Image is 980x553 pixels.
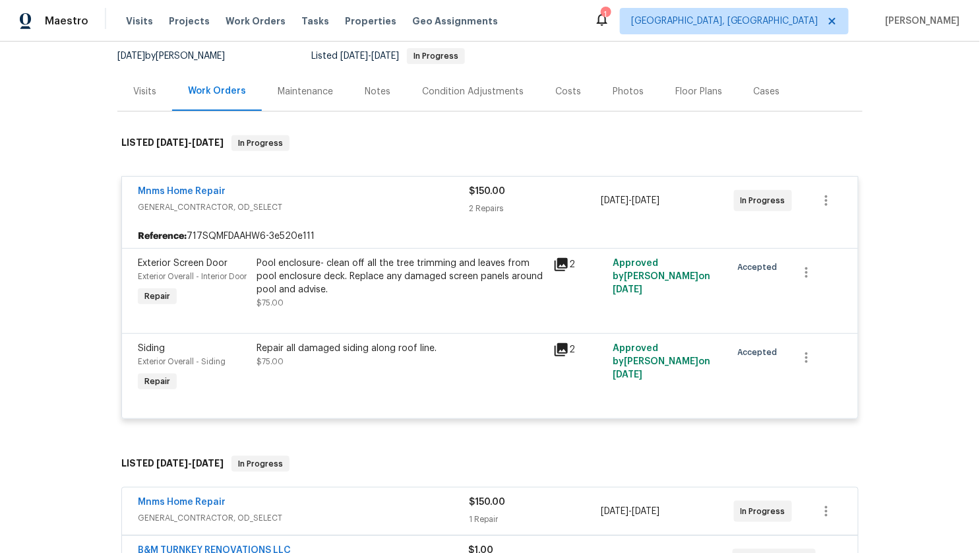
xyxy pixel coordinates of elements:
[754,85,780,98] div: Cases
[738,261,783,274] span: Accepted
[345,15,396,28] span: Properties
[233,137,288,150] span: In Progress
[340,51,368,61] span: [DATE]
[138,230,187,243] b: Reference:
[601,196,629,205] span: [DATE]
[139,375,175,388] span: Repair
[121,456,224,472] h6: LISTED
[138,344,165,353] span: Siding
[278,85,333,98] div: Maintenance
[121,135,224,151] h6: LISTED
[138,201,469,214] span: GENERAL_CONTRACTOR, OD_SELECT
[257,342,545,355] div: Repair all damaged siding along roof line.
[311,51,465,61] span: Listed
[469,187,505,196] span: $150.00
[133,85,156,98] div: Visits
[601,507,629,516] span: [DATE]
[156,459,224,468] span: -
[613,259,710,294] span: Approved by [PERSON_NAME] on
[422,85,524,98] div: Condition Adjustments
[601,194,660,207] span: -
[117,51,145,61] span: [DATE]
[122,224,858,248] div: 717SQMFDAAHW6-3e520e111
[408,52,464,60] span: In Progress
[257,358,284,366] span: $75.00
[412,15,498,28] span: Geo Assignments
[156,459,188,468] span: [DATE]
[613,370,642,379] span: [DATE]
[156,138,224,147] span: -
[601,8,610,21] div: 1
[188,84,246,98] div: Work Orders
[741,505,791,518] span: In Progress
[138,187,226,196] a: Mnms Home Repair
[156,138,188,147] span: [DATE]
[126,15,153,28] span: Visits
[613,85,644,98] div: Photos
[257,257,545,296] div: Pool enclosure- clean off all the tree trimming and leaves from pool enclosure deck. Replace any ...
[138,498,226,507] a: Mnms Home Repair
[45,15,88,28] span: Maestro
[469,498,505,507] span: $150.00
[632,196,660,205] span: [DATE]
[613,285,642,294] span: [DATE]
[169,15,210,28] span: Projects
[117,48,241,64] div: by [PERSON_NAME]
[371,51,399,61] span: [DATE]
[138,273,247,280] span: Exterior Overall - Interior Door
[613,344,710,379] span: Approved by [PERSON_NAME] on
[469,202,601,215] div: 2 Repairs
[340,51,399,61] span: -
[192,459,224,468] span: [DATE]
[138,511,469,525] span: GENERAL_CONTRACTOR, OD_SELECT
[365,85,390,98] div: Notes
[257,299,284,307] span: $75.00
[632,507,660,516] span: [DATE]
[469,513,601,526] div: 1 Repair
[741,194,791,207] span: In Progress
[117,122,863,164] div: LISTED [DATE]-[DATE]In Progress
[675,85,722,98] div: Floor Plans
[631,15,818,28] span: [GEOGRAPHIC_DATA], [GEOGRAPHIC_DATA]
[226,15,286,28] span: Work Orders
[192,138,224,147] span: [DATE]
[138,358,226,366] span: Exterior Overall - Siding
[117,443,863,485] div: LISTED [DATE]-[DATE]In Progress
[301,16,329,26] span: Tasks
[553,257,605,273] div: 2
[553,342,605,358] div: 2
[601,505,660,518] span: -
[880,15,960,28] span: [PERSON_NAME]
[555,85,581,98] div: Costs
[139,290,175,303] span: Repair
[138,259,228,268] span: Exterior Screen Door
[738,346,783,359] span: Accepted
[233,457,288,471] span: In Progress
